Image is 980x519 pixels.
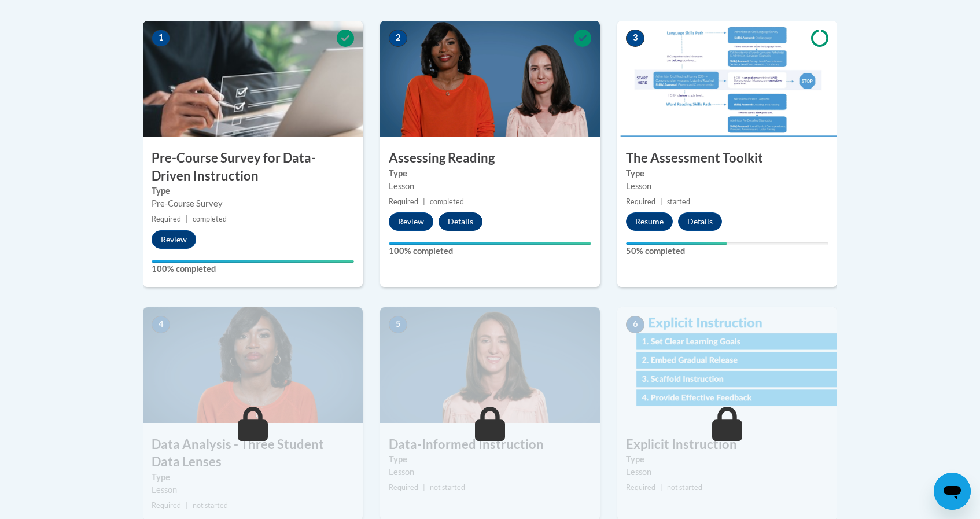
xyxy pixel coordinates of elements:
label: Type [152,471,354,484]
span: | [660,483,662,492]
span: started [667,197,690,206]
span: | [186,501,188,510]
iframe: Button to launch messaging window [934,473,971,510]
label: Type [152,185,354,197]
div: Your progress [626,242,727,245]
button: Details [678,212,722,231]
div: Lesson [626,466,828,478]
span: completed [430,197,464,206]
span: 3 [626,30,644,47]
span: | [423,483,425,492]
h3: Data-Informed Instruction [380,436,600,454]
div: Pre-Course Survey [152,197,354,210]
span: 1 [152,30,170,47]
div: Lesson [389,466,591,478]
img: Course Image [617,21,837,137]
span: Required [626,483,655,492]
label: 100% completed [389,245,591,257]
span: | [423,197,425,206]
h3: Pre-Course Survey for Data-Driven Instruction [143,149,363,185]
label: Type [626,167,828,180]
span: not started [193,501,228,510]
h3: Data Analysis - Three Student Data Lenses [143,436,363,472]
button: Resume [626,212,673,231]
div: Your progress [389,242,591,245]
span: completed [193,215,227,223]
label: 100% completed [152,263,354,275]
label: Type [389,453,591,466]
span: 4 [152,316,170,333]
button: Details [439,212,482,231]
span: Required [389,483,418,492]
img: Course Image [380,21,600,137]
img: Course Image [143,21,363,137]
img: Course Image [143,307,363,423]
span: | [186,215,188,223]
h3: The Assessment Toolkit [617,149,837,167]
h3: Assessing Reading [380,149,600,167]
span: not started [430,483,465,492]
span: 5 [389,316,407,333]
img: Course Image [617,307,837,423]
span: Required [626,197,655,206]
button: Review [389,212,433,231]
span: Required [389,197,418,206]
button: Review [152,230,196,249]
label: Type [626,453,828,466]
span: 2 [389,30,407,47]
div: Lesson [389,180,591,193]
span: Required [152,501,181,510]
div: Your progress [152,260,354,263]
div: Lesson [152,484,354,496]
div: Lesson [626,180,828,193]
span: Required [152,215,181,223]
h3: Explicit Instruction [617,436,837,454]
label: Type [389,167,591,180]
span: not started [667,483,702,492]
span: | [660,197,662,206]
span: 6 [626,316,644,333]
label: 50% completed [626,245,828,257]
img: Course Image [380,307,600,423]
